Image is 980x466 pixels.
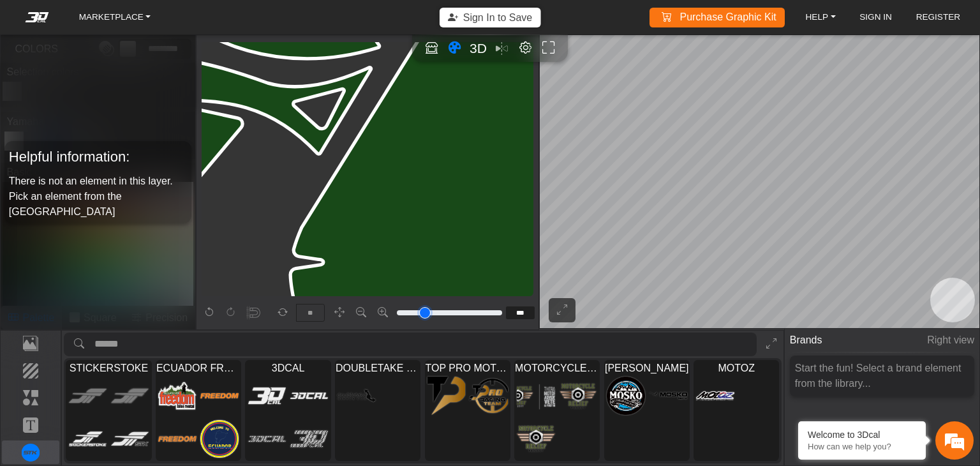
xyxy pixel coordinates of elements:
img: 3Dcal logo 4 [290,419,329,458]
button: Sign In to Save [440,8,541,27]
span: ECUADOR FREEDOM [156,361,241,374]
img: freedom contour [158,419,197,458]
button: Color tool [445,40,464,58]
span: Start the fun! Select a brand element from the library... [795,363,961,389]
img: motoz new [696,376,734,415]
img: welcome to ecuador stamp [200,419,239,458]
textarea: Type your message and hit 'Enter' [6,306,243,350]
a: SIGN IN [854,8,897,26]
p: How can we help you? [808,442,916,451]
img: EAD -TP FULL [470,376,508,415]
span: TOP PRO MOTORSPORTS [426,361,510,374]
span: 3D [470,41,487,56]
span: MOSKO MOTO [605,361,689,374]
span: There is not an element in this layer. Pick an element from the [GEOGRAPHIC_DATA] [9,176,173,217]
a: MARKETPLACE [74,8,156,26]
span: MOTORCYCLE RELIEF PROJECT [515,361,599,374]
img: Motorcycle Relief Project Logo 2 [517,376,555,415]
span: MOTOZ [694,361,778,374]
img: stickerstoke logo 3 [111,419,149,458]
span: Right view [927,328,974,352]
img: MOSKO MOTO LOGO [649,376,687,415]
h5: Helpful information: [9,146,188,169]
button: Zoom in [373,303,393,323]
button: Zoom out [352,303,371,323]
img: 3Dcal logo 1 [248,376,286,415]
div: Articles [164,350,243,390]
input: search asset [94,333,757,356]
img: motorcycle relief project logo [517,419,555,458]
span: Conversation [6,373,85,382]
button: Editor settings [516,40,535,58]
a: Purchase Graphic Kit [653,8,782,27]
button: Full screen [540,40,558,58]
button: 3D [468,38,489,59]
a: REGISTER [911,8,966,26]
div: Navigation go back [14,66,33,85]
span: Brands [790,328,822,352]
img: mosko moto [607,376,645,415]
div: Welcome to 3Dcal [808,430,916,440]
button: Expand Library [761,333,782,356]
img: 3Dcal logo 3 [248,419,286,458]
div: FAQs [85,350,165,390]
span: DOUBLETAKE MIRROR [336,361,420,374]
div: Minimize live chat window [209,6,240,37]
img: 3Dcal logo 2 [290,376,329,415]
button: Undo [200,303,219,323]
span: STICKERSTOKE [66,361,151,374]
img: DTM Logo [338,376,376,415]
a: HELP [801,8,841,26]
span: We're online! [74,137,176,258]
img: EAD -TP [427,376,466,415]
img: Motorcycle Relief Project Logo [559,376,597,415]
span: 3DCAL [246,361,330,374]
img: stickerstoke logo 9 [111,376,149,415]
button: Open in Showroom [422,40,441,58]
img: ecuador freedom 4 [158,376,197,415]
img: stickerstoke logo 2 [69,376,107,415]
img: stickerstoke logo 10 [69,419,107,458]
div: Chat with us now [85,67,234,84]
button: Pan [330,303,350,323]
img: freedom [200,376,239,415]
